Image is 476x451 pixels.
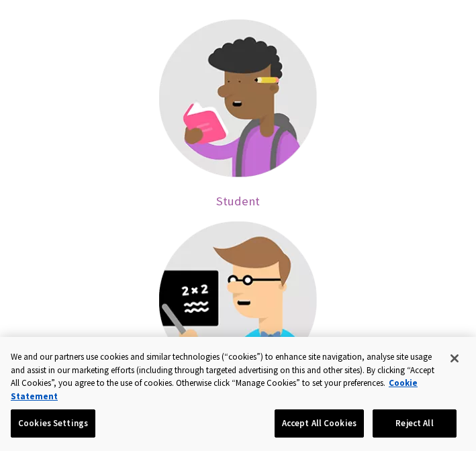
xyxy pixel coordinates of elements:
[11,350,442,403] div: We and our partners use cookies and similar technologies (“cookies”) to enhance site navigation, ...
[275,409,364,438] button: Accept All Cookies
[11,409,95,438] button: Cookies Settings
[159,19,317,177] img: Student help
[47,221,429,410] a: Instructor help Instructor
[373,409,457,438] button: Reject All
[216,193,260,209] span: Student
[440,344,469,373] button: Close
[11,377,418,402] a: More information about your privacy, opens in a new tab
[47,19,429,208] a: Student help Student
[159,221,317,379] img: Instructor help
